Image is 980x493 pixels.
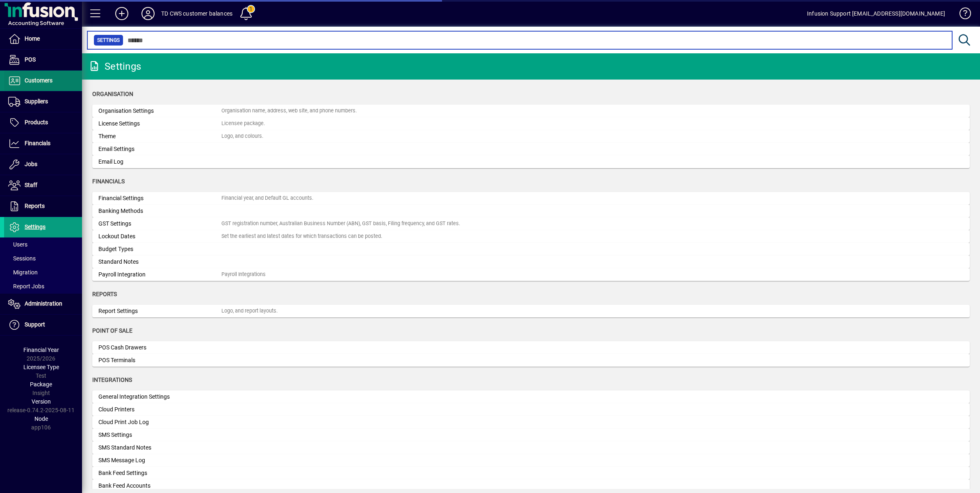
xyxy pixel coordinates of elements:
[221,271,266,278] div: Payroll Integrations
[25,182,37,188] span: Staff
[221,120,265,128] div: Licensee package.
[92,291,117,297] span: Reports
[97,36,120,44] span: Settings
[98,405,221,414] div: Cloud Printers
[23,347,59,353] span: Financial Year
[98,418,221,427] div: Cloud Print Job Log
[4,71,82,91] a: Customers
[4,294,82,314] a: Administration
[4,251,82,265] a: Sessions
[25,98,48,105] span: Suppliers
[25,77,52,84] span: Customers
[92,130,970,143] a: ThemeLogo, and colours.
[221,220,460,228] div: GST registration number, Australian Business Number (ABN), GST basis, Filing frequency, and GST r...
[92,416,970,429] a: Cloud Print Job Log
[221,107,357,115] div: Organisation name, address, web site, and phone numbers.
[25,321,45,328] span: Support
[92,192,970,205] a: Financial SettingsFinancial year, and Default GL accounts.
[98,245,221,253] div: Budget Types
[4,237,82,251] a: Users
[25,119,48,126] span: Products
[25,56,36,63] span: POS
[4,133,82,154] a: Financials
[92,230,970,243] a: Lockout DatesSet the earliest and latest dates for which transactions can be posted.
[98,456,221,465] div: SMS Message Log
[109,6,135,21] button: Add
[8,255,36,262] span: Sessions
[98,307,221,315] div: Report Settings
[32,398,51,405] span: Version
[92,178,125,185] span: Financials
[92,256,970,268] a: Standard Notes
[92,327,132,334] span: Point of Sale
[98,270,221,279] div: Payroll Integration
[98,107,221,115] div: Organisation Settings
[98,194,221,203] div: Financial Settings
[4,196,82,217] a: Reports
[4,279,82,293] a: Report Jobs
[23,364,59,370] span: Licensee Type
[8,241,27,248] span: Users
[92,117,970,130] a: License SettingsLicensee package.
[8,269,38,276] span: Migration
[98,431,221,439] div: SMS Settings
[92,403,970,416] a: Cloud Printers
[92,91,133,97] span: Organisation
[807,7,945,20] div: Infusion Support [EMAIL_ADDRESS][DOMAIN_NAME]
[34,415,48,422] span: Node
[92,377,132,383] span: Integrations
[4,175,82,196] a: Staff
[4,50,82,70] a: POS
[98,119,221,128] div: License Settings
[4,265,82,279] a: Migration
[25,203,45,209] span: Reports
[221,194,313,202] div: Financial year, and Default GL accounts.
[92,105,970,117] a: Organisation SettingsOrganisation name, address, web site, and phone numbers.
[92,479,970,492] a: Bank Feed Accounts
[98,443,221,452] div: SMS Standard Notes
[98,469,221,477] div: Bank Feed Settings
[4,29,82,49] a: Home
[92,143,970,155] a: Email Settings
[8,283,44,290] span: Report Jobs
[4,154,82,175] a: Jobs
[92,454,970,467] a: SMS Message Log
[25,300,62,307] span: Administration
[98,393,221,401] div: General Integration Settings
[92,155,970,168] a: Email Log
[30,381,52,388] span: Package
[92,268,970,281] a: Payroll IntegrationPayroll Integrations
[98,207,221,215] div: Banking Methods
[4,91,82,112] a: Suppliers
[98,482,221,490] div: Bank Feed Accounts
[25,140,50,146] span: Financials
[92,341,970,354] a: POS Cash Drawers
[92,243,970,256] a: Budget Types
[98,258,221,266] div: Standard Notes
[98,343,221,352] div: POS Cash Drawers
[221,233,382,240] div: Set the earliest and latest dates for which transactions can be posted.
[98,157,221,166] div: Email Log
[4,315,82,335] a: Support
[98,232,221,241] div: Lockout Dates
[88,60,141,73] div: Settings
[92,429,970,441] a: SMS Settings
[161,7,232,20] div: TD CWS customer balances
[98,145,221,153] div: Email Settings
[25,224,46,230] span: Settings
[221,307,278,315] div: Logo, and report layouts.
[92,217,970,230] a: GST SettingsGST registration number, Australian Business Number (ABN), GST basis, Filing frequenc...
[25,35,40,42] span: Home
[92,441,970,454] a: SMS Standard Notes
[98,219,221,228] div: GST Settings
[98,356,221,365] div: POS Terminals
[92,305,970,317] a: Report SettingsLogo, and report layouts.
[221,132,263,140] div: Logo, and colours.
[98,132,221,141] div: Theme
[92,467,970,479] a: Bank Feed Settings
[92,205,970,217] a: Banking Methods
[92,390,970,403] a: General Integration Settings
[92,354,970,367] a: POS Terminals
[4,112,82,133] a: Products
[25,161,37,167] span: Jobs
